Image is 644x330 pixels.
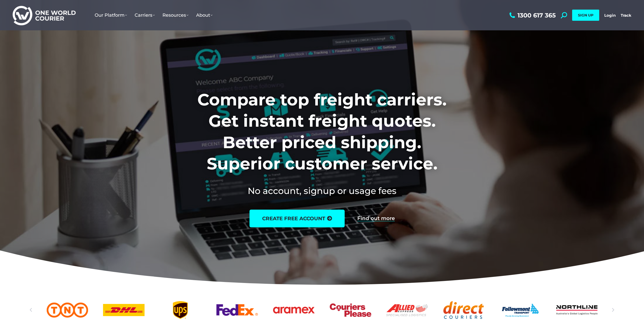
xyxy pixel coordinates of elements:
span: Our Platform [95,12,127,18]
div: 11 / 25 [556,301,598,319]
a: 1300 617 365 [508,12,556,18]
a: Track [621,13,631,18]
a: SIGN UP [572,10,599,21]
img: One World Courier [13,5,76,26]
a: Direct Couriers logo [443,301,484,319]
a: Northline logo [556,301,598,319]
a: Followmont transoirt web logo [500,301,541,319]
a: create free account [250,210,345,227]
a: DHl logo [103,301,145,319]
span: SIGN UP [578,13,593,17]
div: 9 / 25 [443,301,484,319]
a: Couriers Please logo [330,301,371,319]
div: 2 / 25 [47,301,88,319]
span: About [196,12,213,18]
a: Aramex_logo [273,301,315,319]
a: UPS logo [160,301,201,319]
span: Carriers [135,12,155,18]
div: 6 / 25 [273,301,315,319]
div: 4 / 25 [160,301,201,319]
a: FedEx logo [216,301,258,319]
a: Resources [159,7,192,23]
h1: Compare top freight carriers. Get instant freight quotes. Better priced shipping. Superior custom... [164,89,480,174]
div: 7 / 25 [330,301,371,319]
a: About [192,7,216,23]
a: Login [604,13,616,18]
div: 8 / 25 [386,301,428,319]
div: 5 / 25 [216,301,258,319]
a: Allied Express logo [386,301,428,319]
div: 10 / 25 [500,301,541,319]
span: Resources [162,12,189,18]
a: TNT logo Australian freight company [47,301,88,319]
div: 3 / 25 [103,301,145,319]
div: Slides [47,301,598,319]
a: Carriers [131,7,159,23]
a: Our Platform [91,7,131,23]
a: Find out more [357,216,395,221]
h2: No account, signup or usage fees [164,185,480,197]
